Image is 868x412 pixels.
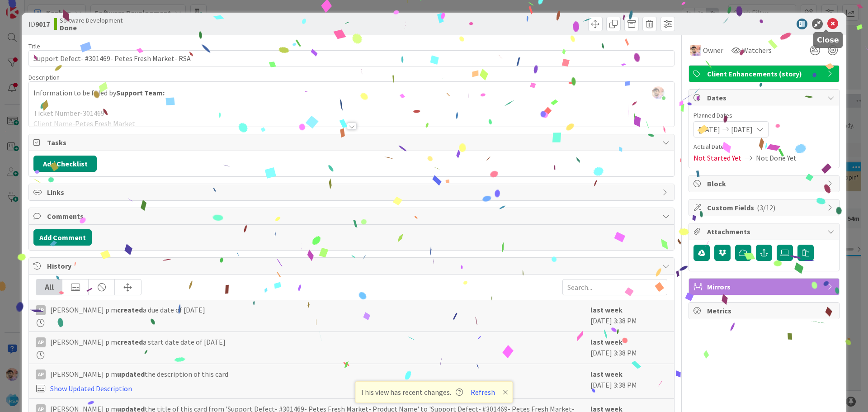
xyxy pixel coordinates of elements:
[590,305,623,314] b: last week
[47,211,658,222] span: Comments
[590,369,667,394] div: [DATE] 3:38 PM
[60,24,123,31] b: Done
[117,369,145,379] b: updated
[467,386,498,398] button: Refresh
[562,279,667,295] input: Search...
[707,305,823,316] span: Metrics
[33,229,92,246] button: Add Comment
[50,384,132,393] a: Show Updated Description
[693,111,835,120] span: Planned Dates
[36,279,62,295] div: All
[117,305,143,314] b: created
[698,124,720,135] span: [DATE]
[757,203,775,212] span: ( 3/12 )
[33,88,670,98] p: Information to be filled by
[707,226,823,237] span: Attachments
[590,369,623,379] b: last week
[707,281,823,292] span: Mirrors
[35,19,50,28] b: 9017
[50,369,228,379] span: [PERSON_NAME] p m the description of this card
[60,17,123,24] span: Software Development
[742,45,772,56] span: Watchers
[28,42,40,50] label: Title
[707,202,823,213] span: Custom Fields
[817,36,839,44] h5: Close
[703,45,723,56] span: Owner
[707,178,823,189] span: Block
[36,337,46,347] div: Ap
[36,369,46,379] div: Ap
[117,337,143,346] b: created
[28,73,60,81] span: Description
[36,305,46,315] div: Ap
[756,152,797,163] span: Not Done Yet
[47,137,658,148] span: Tasks
[47,260,658,271] span: History
[590,337,623,346] b: last week
[707,68,823,79] span: Client Enhancements (story)
[690,45,701,56] img: RS
[652,86,665,99] img: pl4L0N3wBX7tJinSylGEWxEMLUfHaQkZ.png
[693,152,741,163] span: Not Started Yet
[693,142,835,152] span: Actual Dates
[731,124,753,135] span: [DATE]
[590,304,667,327] div: [DATE] 3:38 PM
[360,387,463,398] span: This view has recent changes.
[590,336,667,359] div: [DATE] 3:38 PM
[47,187,658,198] span: Links
[28,19,50,29] span: ID
[28,50,675,66] input: type card name here...
[50,304,205,315] span: [PERSON_NAME] p m a due date of [DATE]
[33,156,97,172] button: Add Checklist
[116,88,165,97] strong: Support Team:
[50,336,226,347] span: [PERSON_NAME] p m a start date date of [DATE]
[707,92,823,103] span: Dates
